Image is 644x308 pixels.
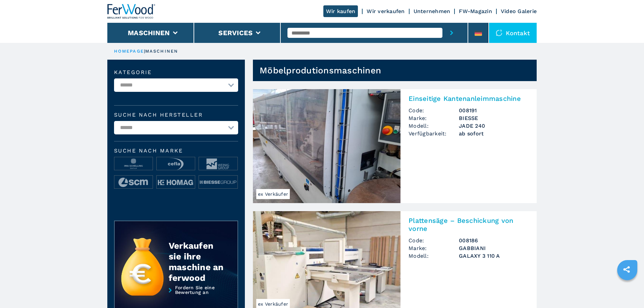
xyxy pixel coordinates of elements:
h3: 008191 [459,107,529,114]
img: image [199,176,237,189]
span: Marke: [409,114,459,122]
h3: GALAXY 3 110 A [459,252,529,260]
h3: GABBIANI [459,244,529,252]
a: FW-Magazin [459,8,492,14]
a: Wir kaufen [323,5,358,17]
span: | [144,49,145,54]
img: image [114,176,153,189]
span: Suche nach Marke [114,148,238,153]
a: Video Galerie [501,8,537,14]
span: ex Verkäufer [256,189,290,199]
p: maschinen [145,48,178,54]
span: Marke: [409,244,459,252]
h3: JADE 240 [459,122,529,130]
a: HOMEPAGE [114,49,144,54]
h3: 008186 [459,237,529,244]
button: submit-button [442,23,461,43]
span: Modell: [409,122,459,130]
label: Kategorie [114,70,238,75]
label: Suche nach Hersteller [114,112,238,118]
span: Modell: [409,252,459,260]
img: Kontakt [496,29,502,36]
span: ab sofort [459,130,529,137]
button: Services [218,29,253,37]
img: image [157,176,195,189]
a: Wir verkaufen [367,8,405,14]
a: sharethis [618,261,635,278]
a: Unternehmen [414,8,450,14]
h2: Plattensäge – Beschickung von vorne [409,217,529,233]
h1: Möbelprodutionsmaschinen [260,65,381,76]
img: image [114,157,153,171]
h3: BIESSE [459,114,529,122]
img: Einseitige Kantenanleimmaschine BIESSE JADE 240 [253,89,400,203]
h2: Einseitige Kantenanleimmaschine [409,95,529,103]
button: Maschinen [128,29,170,37]
div: Kontakt [489,23,537,43]
div: Verkaufen sie ihre maschine an ferwood [169,240,224,283]
span: Verfügbarkeit: [409,130,459,137]
img: image [199,157,237,171]
a: Einseitige Kantenanleimmaschine BIESSE JADE 240ex VerkäuferEinseitige KantenanleimmaschineCode:00... [253,89,537,203]
span: Code: [409,107,459,114]
img: Ferwood [107,4,156,19]
span: Code: [409,237,459,244]
img: image [157,157,195,171]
